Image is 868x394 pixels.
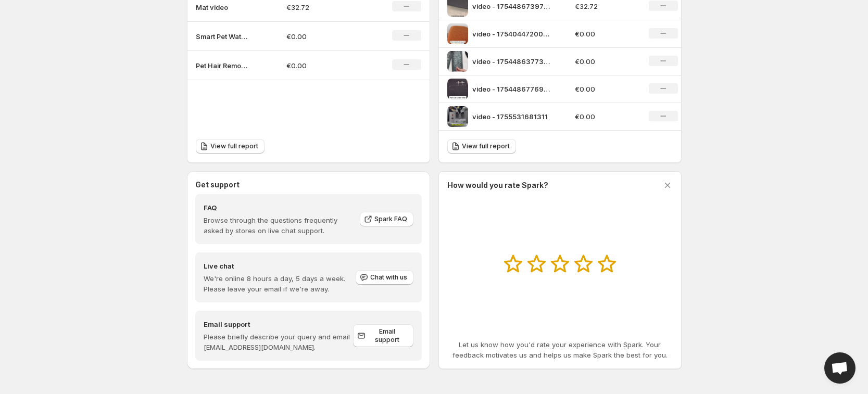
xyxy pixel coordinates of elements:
[353,324,413,347] a: Email support
[447,106,468,127] img: video - 1755531681311
[286,2,360,12] p: €32.72
[204,332,353,352] p: Please briefly describe your query and email [EMAIL_ADDRESS][DOMAIN_NAME].
[196,2,248,12] p: Mat video
[370,273,407,282] span: Chat with us
[824,352,856,384] a: Open chat
[204,261,355,271] h4: Live chat
[447,79,468,99] img: video - 1754486776973
[575,56,636,67] p: €0.00
[210,142,258,150] span: View full report
[462,142,510,150] span: View full report
[447,339,673,360] p: Let us know how you'd rate your experience with Spark. Your feedback motivates us and helps us ma...
[447,180,548,190] h3: How would you rate Spark?
[447,51,468,72] img: video - 1754486377348
[447,23,468,44] img: video - 1754044720000
[196,31,248,42] p: Smart Pet Water Dispenser
[472,84,550,94] p: video - 1754486776973
[360,212,413,226] a: Spark FAQ
[368,327,407,344] span: Email support
[472,29,550,39] p: video - 1754044720000
[286,31,360,42] p: €0.00
[204,273,355,294] p: We're online 8 hours a day, 5 days a week. Please leave your email if we're away.
[195,180,240,190] h3: Get support
[204,215,353,236] p: Browse through the questions frequently asked by stores on live chat support.
[472,1,550,11] p: video - 1754486739714
[575,29,636,39] p: €0.00
[575,84,636,94] p: €0.00
[472,111,550,122] p: video - 1755531681311
[204,202,353,213] h4: FAQ
[204,319,353,329] h4: Email support
[196,60,248,71] p: Pet Hair Remover Videos
[196,139,265,154] a: View full report
[472,56,550,67] p: video - 1754486377348
[575,1,636,11] p: €32.72
[374,215,407,223] span: Spark FAQ
[286,60,360,71] p: €0.00
[575,111,636,122] p: €0.00
[447,139,516,154] a: View full report
[356,270,413,285] button: Chat with us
